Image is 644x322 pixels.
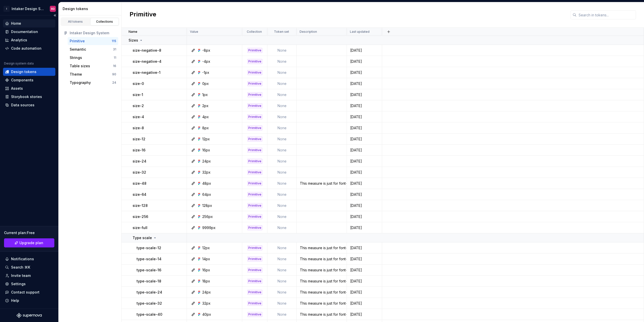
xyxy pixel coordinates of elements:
[267,276,297,287] td: None
[347,290,382,295] div: [DATE]
[68,45,118,53] a: Semantic31
[68,62,118,70] a: Table sizes16
[347,125,382,131] div: [DATE]
[297,290,346,295] div: This measure is just for font-size purposes
[247,148,262,153] div: Primitive
[202,225,216,230] div: 9999px
[247,290,262,295] div: Primitive
[137,301,162,306] p: type-scale-32
[267,222,297,233] td: None
[133,181,146,186] p: size-48
[247,103,262,108] div: Primitive
[137,290,162,295] p: type-scale-24
[3,255,55,263] button: Notifications
[202,81,209,86] div: 0px
[347,170,382,175] div: [DATE]
[3,101,55,109] a: Data sources
[267,78,297,89] td: None
[11,21,21,26] div: Home
[133,203,148,208] p: size-128
[70,72,82,77] div: Theme
[267,145,297,156] td: None
[347,279,382,284] div: [DATE]
[11,273,31,278] div: Invite team
[267,298,297,309] td: None
[247,225,262,230] div: Primitive
[11,298,19,303] div: Help
[190,30,198,34] p: Value
[92,20,117,24] div: Collections
[202,70,209,75] div: -1px
[51,7,55,11] div: RD
[297,256,346,262] div: This measure is just for font-size purposes
[1,3,57,14] button: IIntaker Design SystemRD
[3,76,55,84] a: Components
[347,312,382,317] div: [DATE]
[11,256,34,262] div: Notifications
[11,46,42,51] div: Code automation
[68,37,118,45] a: Primitive115
[3,28,55,36] a: Documentation
[202,114,209,119] div: 4px
[202,268,210,273] div: 16px
[247,59,262,64] div: Primitive
[202,203,212,208] div: 128px
[267,265,297,276] td: None
[267,287,297,298] td: None
[267,167,297,178] td: None
[267,211,297,222] td: None
[347,225,382,230] div: [DATE]
[247,245,262,250] div: Primitive
[68,54,118,62] button: Strings11
[202,245,210,250] div: 12px
[202,59,210,64] div: -4px
[133,137,145,142] p: size-12
[247,159,262,164] div: Primitive
[267,56,297,67] td: None
[247,92,262,97] div: Primitive
[247,203,262,208] div: Primitive
[19,240,43,245] span: Upgrade plan
[202,181,211,186] div: 48px
[68,79,118,87] button: Typography24
[247,170,262,175] div: Primitive
[297,268,346,273] div: This measure is just for font-size purposes
[267,45,297,56] td: None
[347,103,382,108] div: [DATE]
[347,148,382,153] div: [DATE]
[3,68,55,76] a: Design tokens
[17,313,42,318] svg: Supernova Logo
[63,20,88,24] div: All tokens
[68,70,118,78] a: Theme90
[267,100,297,111] td: None
[133,235,152,240] p: Type scale
[114,56,116,60] div: 11
[347,92,382,97] div: [DATE]
[11,86,23,91] div: Assets
[247,48,262,53] div: Primitive
[3,84,55,92] a: Assets
[267,253,297,265] td: None
[133,103,144,108] p: size-2
[267,111,297,122] td: None
[347,70,382,75] div: [DATE]
[11,290,39,295] div: Contact support
[347,268,382,273] div: [DATE]
[347,214,382,219] div: [DATE]
[129,30,137,34] p: Name
[247,214,262,219] div: Primitive
[267,134,297,145] td: None
[347,114,382,119] div: [DATE]
[3,297,55,305] button: Help
[4,6,10,12] div: I
[247,192,262,197] div: Primitive
[347,48,382,53] div: [DATE]
[347,181,382,186] div: [DATE]
[11,78,33,83] div: Components
[347,256,382,262] div: [DATE]
[202,159,211,164] div: 24px
[3,36,55,44] a: Analytics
